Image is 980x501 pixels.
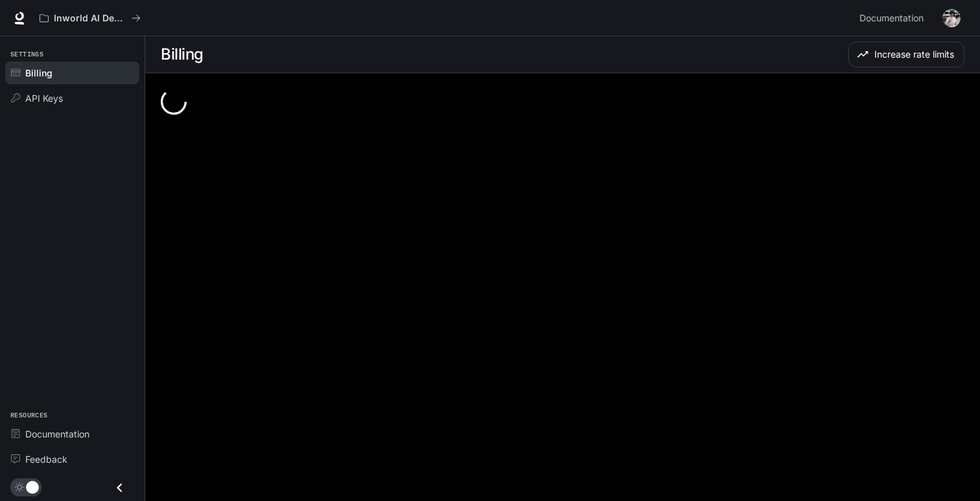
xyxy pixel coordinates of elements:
[854,5,933,31] a: Documentation
[5,62,139,84] a: Billing
[161,41,204,67] h1: Billing
[942,9,961,27] img: User avatar
[5,448,139,471] a: Feedback
[34,5,146,31] button: All workspaces
[5,423,139,445] a: Documentation
[25,427,89,441] span: Documentation
[25,66,52,80] span: Billing
[54,13,126,24] p: Inworld AI Demos
[25,91,63,105] span: API Keys
[859,10,924,27] span: Documentation
[25,452,67,466] span: Feedback
[848,41,964,67] button: Increase rate limits
[5,87,139,110] a: API Keys
[26,480,39,494] span: Dark mode toggle
[105,474,134,501] button: Close drawer
[939,5,964,31] button: User avatar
